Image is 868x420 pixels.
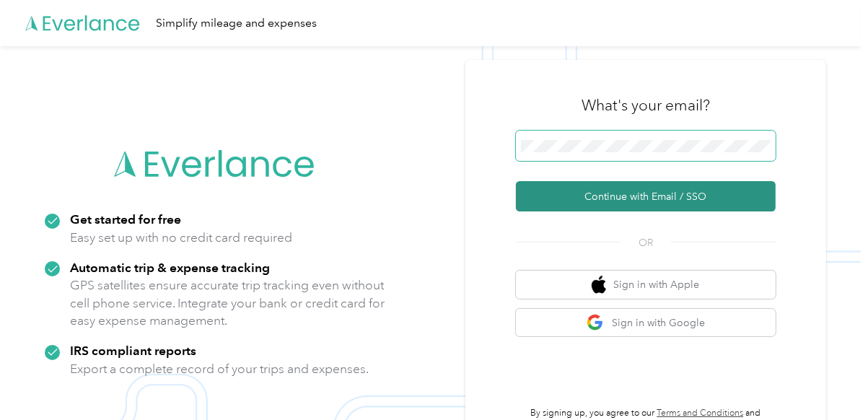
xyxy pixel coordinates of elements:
strong: Get started for free [70,211,181,227]
img: apple logo [592,276,606,294]
p: Easy set up with no credit card required [70,229,292,247]
strong: Automatic trip & expense tracking [70,260,270,275]
strong: IRS compliant reports [70,343,196,358]
keeper-lock: Open Keeper Popup [751,137,768,154]
p: Export a complete record of your trips and expenses. [70,360,369,378]
p: GPS satellites ensure accurate trip tracking even without cell phone service. Integrate your bank... [70,276,385,330]
button: apple logoSign in with Apple [516,271,776,299]
span: OR [621,235,671,250]
button: Continue with Email / SSO [516,181,776,211]
div: Simplify mileage and expenses [156,14,317,32]
button: google logoSign in with Google [516,309,776,337]
img: google logo [587,314,605,332]
h3: What's your email? [582,95,710,115]
a: Terms and Conditions [657,408,743,419]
